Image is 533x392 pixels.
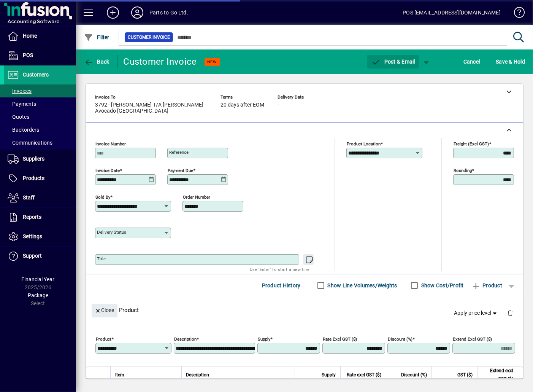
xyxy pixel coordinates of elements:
[457,371,473,379] span: GST ($)
[468,279,506,292] button: Product
[4,110,76,123] a: Quotes
[420,282,464,289] label: Show Cost/Profit
[501,304,519,322] button: Delete
[323,336,357,342] mat-label: Rate excl GST ($)
[4,188,76,207] a: Staff
[451,306,501,320] button: Apply price level
[84,34,109,40] span: Filter
[90,307,119,314] app-page-header-button: Close
[220,102,264,108] span: 20 days after EOM
[347,141,381,147] mat-label: Product location
[115,371,124,379] span: Item
[8,127,39,133] span: Backorders
[23,72,49,78] span: Customers
[82,30,111,44] button: Filter
[23,52,33,58] span: POS
[4,97,76,110] a: Payments
[23,253,42,259] span: Support
[8,140,52,146] span: Communications
[97,229,126,235] mat-label: Delivery status
[454,141,489,147] mat-label: Freight (excl GST)
[403,6,501,19] div: POS [EMAIL_ADDRESS][DOMAIN_NAME]
[23,194,35,201] span: Staff
[4,27,76,46] a: Home
[186,371,209,379] span: Description
[258,336,270,342] mat-label: Supply
[92,304,117,317] button: Close
[101,6,125,19] button: Add
[371,59,415,65] span: ost & Email
[384,59,388,65] span: P
[508,2,523,26] a: Knowledge Base
[125,6,149,19] button: Profile
[262,279,301,292] span: Product History
[453,336,492,342] mat-label: Extend excl GST ($)
[76,55,118,69] app-page-header-button: Back
[494,55,527,69] button: Save & Hold
[8,114,29,120] span: Quotes
[8,88,32,94] span: Invoices
[401,371,427,379] span: Discount (%)
[326,282,397,289] label: Show Line Volumes/Weights
[95,141,126,147] mat-label: Invoice number
[388,336,412,342] mat-label: Discount (%)
[208,59,217,64] span: NEW
[462,55,482,69] button: Cancel
[4,123,76,136] a: Backorders
[501,309,519,316] app-page-header-button: Delete
[28,292,48,298] span: Package
[4,84,76,97] a: Invoices
[4,227,76,246] a: Settings
[95,102,209,114] span: 3792 - [PERSON_NAME] T/A [PERSON_NAME] Avocado [GEOGRAPHIC_DATA]
[23,175,44,181] span: Products
[128,33,170,41] span: Customer Invoice
[471,279,502,292] span: Product
[250,265,309,274] mat-hint: Use 'Enter' to start a new line
[95,194,110,200] mat-label: Sold by
[23,214,41,220] span: Reports
[84,59,109,65] span: Back
[463,56,480,68] span: Cancel
[95,168,120,173] mat-label: Invoice date
[496,56,525,68] span: ave & Hold
[97,256,106,261] mat-label: Title
[183,194,210,200] mat-label: Order number
[22,276,55,282] span: Financial Year
[4,150,76,169] a: Suppliers
[496,59,499,65] span: S
[347,371,381,379] span: Rate excl GST ($)
[4,136,76,149] a: Communications
[149,6,188,19] div: Parts to Go Ltd.
[278,102,279,108] span: -
[168,168,193,173] mat-label: Payment due
[86,296,523,324] div: Product
[4,247,76,266] a: Support
[8,101,36,107] span: Payments
[174,336,197,342] mat-label: Description
[169,150,189,155] mat-label: Reference
[4,169,76,188] a: Products
[367,55,419,69] button: Post & Email
[454,168,472,173] mat-label: Rounding
[82,55,111,69] button: Back
[454,309,498,317] span: Apply price level
[23,33,37,39] span: Home
[96,336,111,342] mat-label: Product
[124,56,197,68] div: Customer Invoice
[322,371,336,379] span: Supply
[259,279,304,292] button: Product History
[23,156,44,162] span: Suppliers
[95,304,114,317] span: Close
[4,46,76,65] a: POS
[4,208,76,227] a: Reports
[482,367,513,383] span: Extend excl GST ($)
[23,233,42,239] span: Settings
